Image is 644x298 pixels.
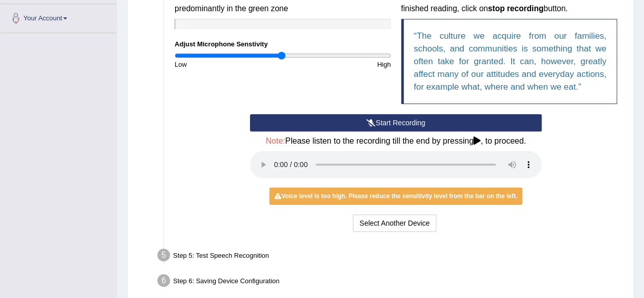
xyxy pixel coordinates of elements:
[269,187,522,205] div: Voice level is too high. Please reduce the sensitivity level from the bar on the left.
[153,271,629,293] div: Step 6: Saving Device Configuration
[414,31,607,92] q: The culture we acquire from our families, schools, and communities is something that we often tak...
[353,214,436,232] button: Select Another Device
[266,137,285,145] span: Note:
[250,137,542,146] h4: Please listen to the recording till the end by pressing , to proceed.
[488,4,543,13] b: stop recording
[283,60,396,69] div: High
[153,246,629,268] div: Step 5: Test Speech Recognition
[1,4,117,30] a: Your Account
[250,114,542,131] button: Start Recording
[170,60,283,69] div: Low
[175,39,268,49] label: Adjust Microphone Senstivity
